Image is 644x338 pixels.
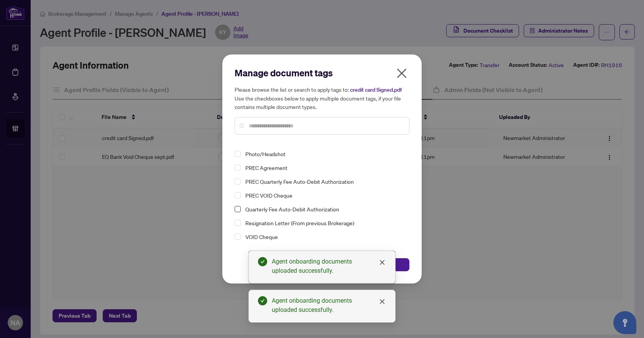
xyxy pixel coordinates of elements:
span: VOID Cheque [242,232,405,241]
span: Select Resignation Letter (From previous Brokerage) [235,220,241,226]
span: PREC Quarterly Fee Auto-Debit Authorization [242,177,405,186]
span: close [379,259,385,265]
span: VOID Cheque [245,232,278,241]
span: Select PREC VOID Cheque [235,192,241,198]
span: PREC Quarterly Fee Auto-Debit Authorization [245,177,354,186]
span: Quarterly Fee Auto-Debit Authorization [245,204,339,214]
span: Photo/Headshot [245,149,286,158]
span: check-circle [258,257,267,266]
span: PREC Agreement [242,163,405,172]
span: credit card Signed.pdf [350,86,402,93]
span: close [379,298,385,305]
h5: Please browse the list or search to apply tags to: Use the checkboxes below to apply multiple doc... [235,85,409,111]
span: PREC VOID Cheque [245,191,292,200]
span: Select VOID Cheque [235,234,241,240]
span: PREC Agreement [245,163,287,172]
span: Photo/Headshot [242,149,405,158]
span: Select Photo/Headshot [235,151,241,157]
div: Agent onboarding documents uploaded successfully. [272,257,386,275]
button: Cancel [235,258,320,271]
span: close [396,67,408,79]
div: Agent onboarding documents uploaded successfully. [272,296,386,315]
span: Resignation Letter (From previous Brokerage) [242,218,405,228]
span: Quarterly Fee Auto-Debit Authorization [242,204,405,214]
a: Close [378,297,386,306]
a: Close [378,258,386,267]
span: Select PREC Quarterly Fee Auto-Debit Authorization [235,178,241,185]
button: Open asap [613,311,636,334]
h2: Manage document tags [235,67,409,79]
span: Resignation Letter (From previous Brokerage) [245,218,354,228]
span: PREC VOID Cheque [242,191,405,200]
span: Select Quarterly Fee Auto-Debit Authorization [235,206,241,212]
span: Select PREC Agreement [235,165,241,171]
span: check-circle [258,296,267,305]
